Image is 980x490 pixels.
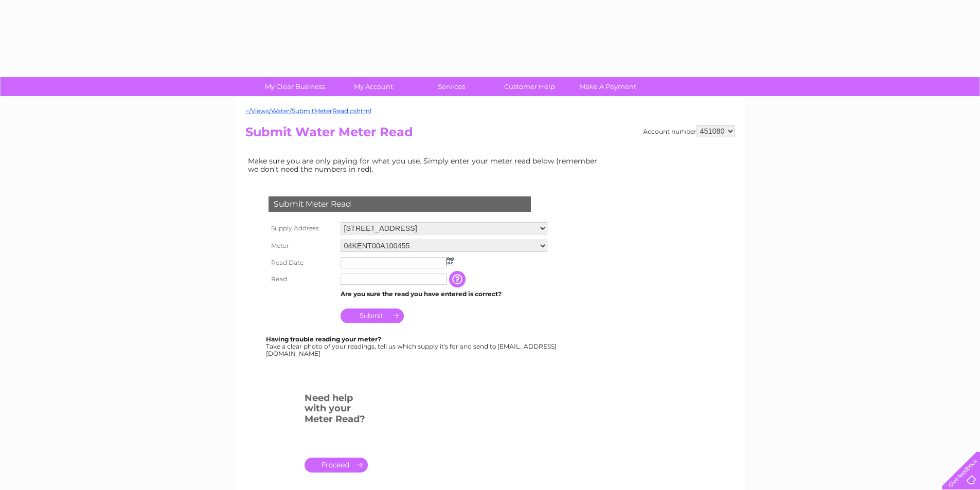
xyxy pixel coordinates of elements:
th: Meter [266,237,338,255]
td: Make sure you are only paying for what you use. Simply enter your meter read below (remember we d... [245,154,605,176]
input: Submit [341,308,404,323]
b: Having trouble reading your meter? [266,335,381,343]
h3: Need help with your Meter Read? [305,391,368,430]
div: Take a clear photo of your readings, tell us which supply it's for and send to [EMAIL_ADDRESS][DO... [266,336,558,357]
a: Services [409,77,494,96]
a: My Account [331,77,416,96]
td: Are you sure the read you have entered is correct? [338,287,550,301]
th: Read [266,271,338,287]
h2: Submit Water Meter Read [245,125,735,144]
th: Read Date [266,255,338,271]
th: Supply Address [266,220,338,237]
a: Customer Help [487,77,572,96]
a: Make A Payment [565,77,650,96]
div: Submit Meter Read [269,196,531,212]
a: . [305,458,368,473]
div: Account number [643,125,735,137]
img: ... [447,257,454,265]
a: My Clear Business [253,77,337,96]
a: ~/Views/Water/SubmitMeterRead.cshtml [245,107,371,115]
input: Information [449,271,468,287]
